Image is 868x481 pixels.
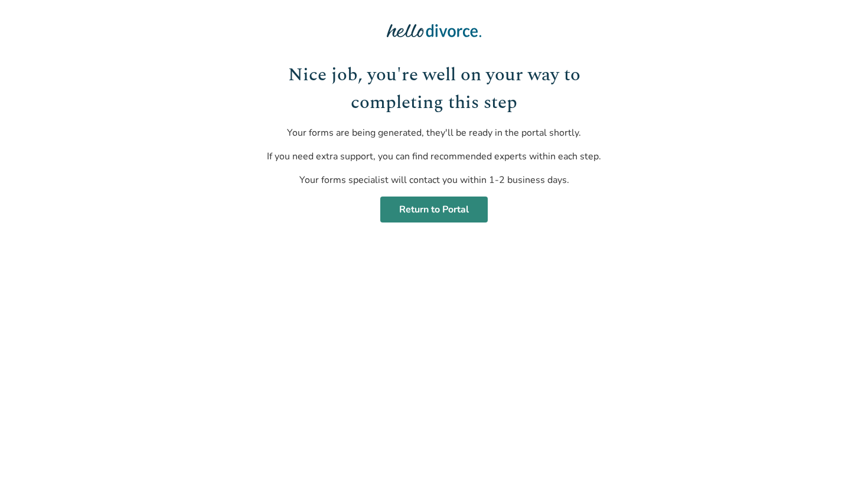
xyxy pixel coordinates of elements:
p: Your forms specialist will contact you within 1-2 business days. [256,173,612,187]
iframe: Chat Widget [809,424,868,481]
h1: Nice job, you're well on your way to completing this step [256,61,612,116]
p: Your forms are being generated, they'll be ready in the portal shortly. [256,126,612,140]
p: If you need extra support, you can find recommended experts within each step. [256,149,612,163]
img: Hello Divorce Logo [387,19,481,42]
a: Return to Portal [380,197,488,222]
